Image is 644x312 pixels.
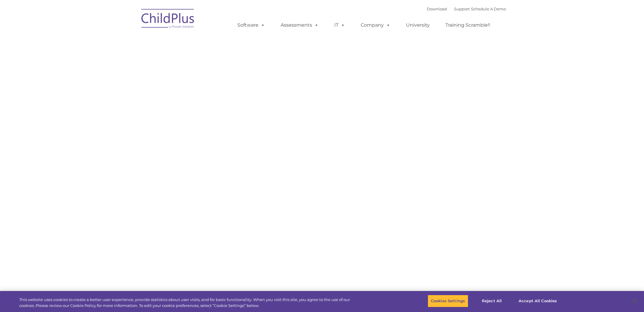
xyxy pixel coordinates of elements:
a: Company [355,19,396,31]
button: Close [628,295,641,308]
a: Support [454,7,470,11]
a: Download [427,7,447,11]
a: Training Scramble!! [440,19,496,31]
button: Reject All [473,295,510,307]
a: Software [231,19,271,31]
font: | [427,7,506,11]
a: IT [328,19,351,31]
button: Accept All Cookies [515,295,560,307]
div: This website uses cookies to create a better user experience, provide statistics about user visit... [19,297,354,308]
img: ChildPlus by Procare Solutions [138,5,198,34]
a: Schedule A Demo [471,7,506,11]
a: University [400,19,436,31]
button: Cookies Settings [428,295,468,307]
a: Assessments [275,19,325,31]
